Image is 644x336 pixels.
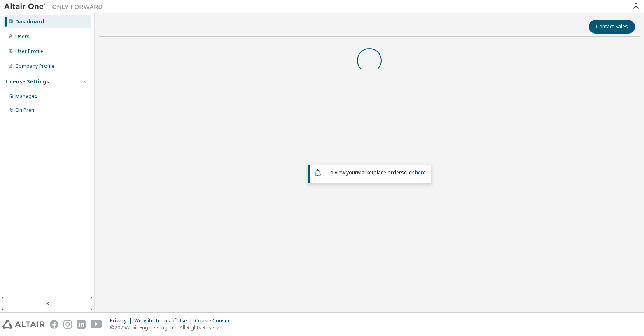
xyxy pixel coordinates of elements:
div: Cookie Consent [195,317,237,324]
a: here [415,169,426,176]
img: Altair One [4,2,107,11]
em: Marketplace orders [357,169,404,176]
img: facebook.svg [50,320,58,329]
img: linkedin.svg [77,320,86,329]
div: User Profile [15,48,43,55]
div: On Prem [15,107,36,114]
button: Contact Sales [589,20,635,34]
div: Privacy [110,317,134,324]
img: altair_logo.svg [2,320,45,329]
p: © 2025 Altair Engineering, Inc. All Rights Reserved. [110,324,237,331]
img: instagram.svg [63,320,72,329]
div: Users [15,33,30,40]
div: Website Terms of Use [134,317,195,324]
span: To view your click [327,169,426,176]
div: Company Profile [15,63,54,70]
img: youtube.svg [91,320,103,329]
div: Dashboard [15,19,44,25]
div: Managed [15,93,38,100]
div: License Settings [5,79,49,85]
